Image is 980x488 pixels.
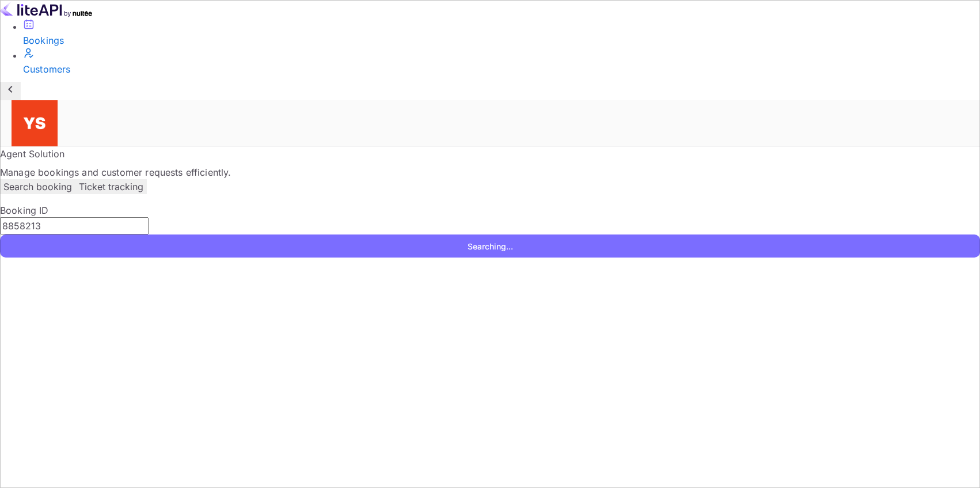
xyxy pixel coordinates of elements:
a: Customers [23,47,980,76]
div: Bookings [23,33,980,47]
a: Bookings [23,18,980,47]
p: Ticket tracking [79,180,143,194]
div: Customers [23,62,980,76]
img: Yandex Support [12,100,58,146]
p: Search booking [3,180,72,194]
